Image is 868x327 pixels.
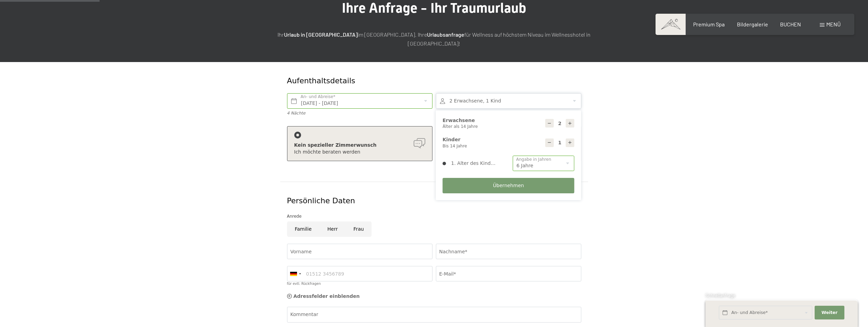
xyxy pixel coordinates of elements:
span: Übernehmen [493,182,524,189]
label: für evtl. Rückfragen [287,282,321,286]
strong: Urlaub in [GEOGRAPHIC_DATA] [284,31,358,38]
input: 01512 3456789 [287,266,432,281]
span: Schnellanfrage [705,293,735,298]
div: Ich möchte beraten werden [294,149,425,156]
div: Kein spezieller Zimmerwunsch [294,142,425,149]
div: Anrede [287,213,581,220]
div: 4 Nächte [287,110,432,116]
div: Germany (Deutschland): +49 [287,266,303,281]
a: BUCHEN [780,21,801,27]
strong: Urlaubsanfrage [427,31,464,38]
button: Übernehmen [443,178,574,193]
a: Bildergalerie [737,21,768,27]
span: Adressfelder einblenden [294,293,360,299]
div: Aufenthaltsdetails [287,76,532,86]
span: Weiter [821,310,838,316]
div: Persönliche Daten [287,196,581,206]
a: Premium Spa [693,21,725,27]
button: Weiter [815,306,844,320]
p: Ihr im [GEOGRAPHIC_DATA]. Ihre für Wellness auf höchstem Niveau im Wellnesshotel in [GEOGRAPHIC_D... [263,30,605,48]
span: Menü [826,21,841,27]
